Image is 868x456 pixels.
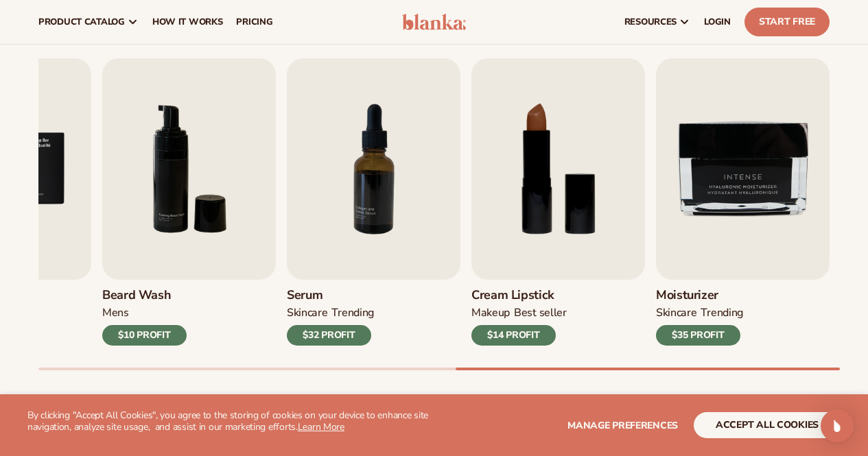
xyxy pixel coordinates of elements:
div: MAKEUP [471,306,510,320]
div: BEST SELLER [514,306,567,320]
h3: Beard Wash [102,288,187,303]
span: How It Works [152,16,223,27]
span: LOGIN [704,16,731,27]
span: resources [624,16,677,27]
div: TRENDING [331,306,373,320]
div: SKINCARE [287,306,327,320]
a: 6 / 9 [102,58,276,346]
div: $14 PROFIT [471,325,556,346]
span: Manage preferences [567,419,678,432]
div: $35 PROFIT [656,325,740,346]
p: By clicking "Accept All Cookies", you agree to the storing of cookies on your device to enhance s... [27,410,434,433]
img: logo [402,14,467,30]
span: pricing [236,16,272,27]
div: $10 PROFIT [102,325,187,346]
h3: Serum [287,288,374,303]
div: mens [102,306,129,320]
a: Learn More [298,420,344,433]
a: 9 / 9 [656,58,830,346]
span: product catalog [38,16,125,27]
button: accept all cookies [694,412,841,438]
a: Start Free [744,8,830,36]
button: Manage preferences [567,412,678,438]
a: 8 / 9 [471,58,645,346]
div: Open Intercom Messenger [821,409,854,442]
h3: Moisturizer [656,288,743,303]
h3: Cream Lipstick [471,288,567,303]
div: TRENDING [701,306,742,320]
div: SKINCARE [656,306,696,320]
a: 7 / 9 [287,58,460,346]
div: $32 PROFIT [287,325,371,346]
